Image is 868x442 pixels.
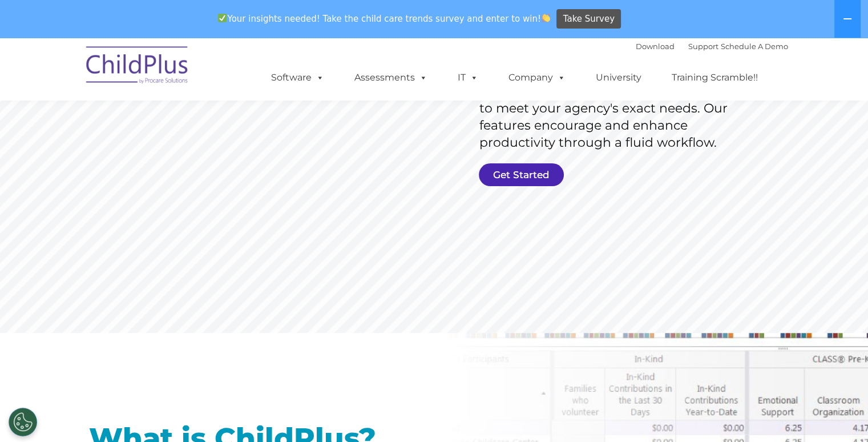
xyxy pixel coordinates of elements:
font: | [636,42,788,51]
button: Cookies Settings [9,408,37,436]
a: Company [497,66,577,89]
img: ChildPlus by Procare Solutions [80,38,195,95]
span: Your insights needed! Take the child care trends survey and enter to win! [213,7,555,30]
a: Take Survey [556,9,621,29]
a: Get Started [479,163,564,186]
span: Take Survey [563,9,615,29]
a: Software [260,66,336,89]
img: 👏 [542,14,550,22]
a: Download [636,42,675,51]
img: ✅ [218,14,227,22]
a: Support [688,42,718,51]
a: Schedule A Demo [721,42,788,51]
a: Training Scramble!! [660,66,769,89]
a: IT [446,66,490,89]
a: Assessments [343,66,439,89]
a: University [584,66,653,89]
